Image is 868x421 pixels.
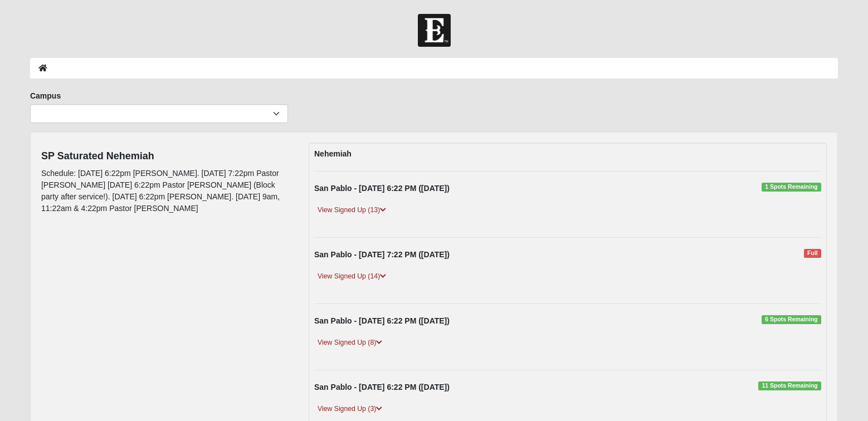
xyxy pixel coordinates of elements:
[314,337,386,349] a: View Signed Up (8)
[418,14,451,47] img: Church of Eleven22 Logo
[30,90,61,101] label: Campus
[314,316,450,325] strong: San Pablo - [DATE] 6:22 PM ([DATE])
[314,184,450,193] strong: San Pablo - [DATE] 6:22 PM ([DATE])
[762,315,821,324] span: 6 Spots Remaining
[314,403,386,415] a: View Signed Up (3)
[314,149,352,158] strong: Nehemiah
[41,168,292,214] p: Schedule: [DATE] 6:22pm [PERSON_NAME]. [DATE] 7:22pm Pastor [PERSON_NAME] [DATE] 6:22pm Pastor [P...
[758,381,821,390] span: 11 Spots Remaining
[762,183,821,192] span: 1 Spots Remaining
[41,150,292,163] h4: SP Saturated Nehemiah
[314,204,389,216] a: View Signed Up (13)
[314,383,450,391] strong: San Pablo - [DATE] 6:22 PM ([DATE])
[314,271,389,282] a: View Signed Up (14)
[314,250,450,259] strong: San Pablo - [DATE] 7:22 PM ([DATE])
[804,249,821,258] span: Full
